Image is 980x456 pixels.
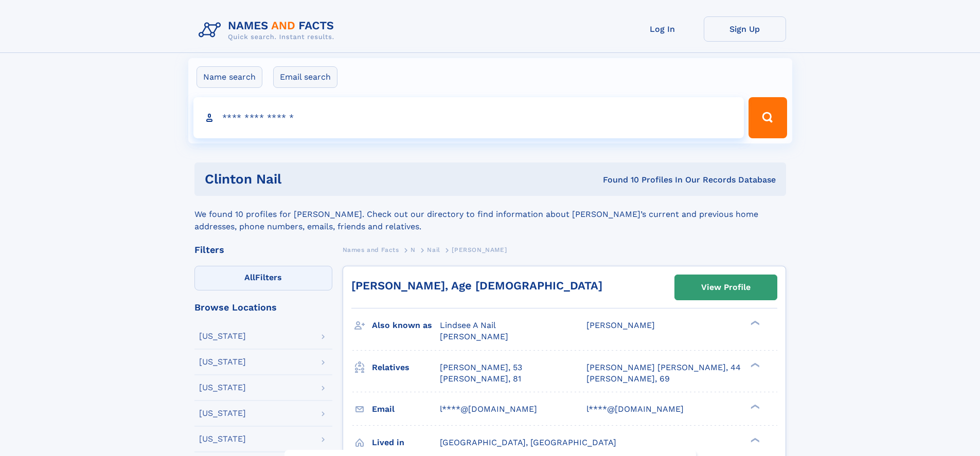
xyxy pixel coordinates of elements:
[427,246,440,253] span: Nail
[194,245,332,254] div: Filters
[199,435,246,443] div: [US_STATE]
[411,243,416,256] a: N
[749,97,787,138] button: Search Button
[586,320,655,330] span: [PERSON_NAME]
[704,16,786,42] a: Sign Up
[442,174,776,186] div: Found 10 Profiles In Our Records Database
[748,436,760,443] div: ❯
[194,266,332,290] label: Filters
[372,317,440,334] h3: Also known as
[440,332,508,341] span: [PERSON_NAME]
[440,437,616,447] span: [GEOGRAPHIC_DATA], [GEOGRAPHIC_DATA]
[372,434,440,451] h3: Lived in
[452,246,507,253] span: [PERSON_NAME]
[199,384,246,392] div: [US_STATE]
[351,279,602,292] a: [PERSON_NAME], Age [DEMOGRAPHIC_DATA]
[411,246,416,253] span: N
[194,196,786,233] div: We found 10 profiles for [PERSON_NAME]. Check out our directory to find information about [PERSON...
[273,66,337,88] label: Email search
[440,362,522,373] a: [PERSON_NAME], 53
[427,243,440,256] a: Nail
[199,332,246,340] div: [US_STATE]
[194,303,332,312] div: Browse Locations
[199,358,246,366] div: [US_STATE]
[586,362,741,373] a: [PERSON_NAME] [PERSON_NAME], 44
[197,66,262,88] label: Name search
[205,173,442,186] h1: Clinton Nail
[193,97,744,138] input: search input
[440,373,521,385] a: [PERSON_NAME], 81
[440,320,496,330] span: Lindsee A Nail
[244,272,255,282] span: All
[621,16,704,42] a: Log In
[586,373,670,385] a: [PERSON_NAME], 69
[372,400,440,418] h3: Email
[194,16,343,44] img: Logo Names and Facts
[701,276,751,299] div: View Profile
[748,361,760,368] div: ❯
[675,275,777,300] a: View Profile
[372,359,440,376] h3: Relatives
[748,403,760,410] div: ❯
[199,409,246,417] div: [US_STATE]
[748,320,760,326] div: ❯
[343,243,399,256] a: Names and Facts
